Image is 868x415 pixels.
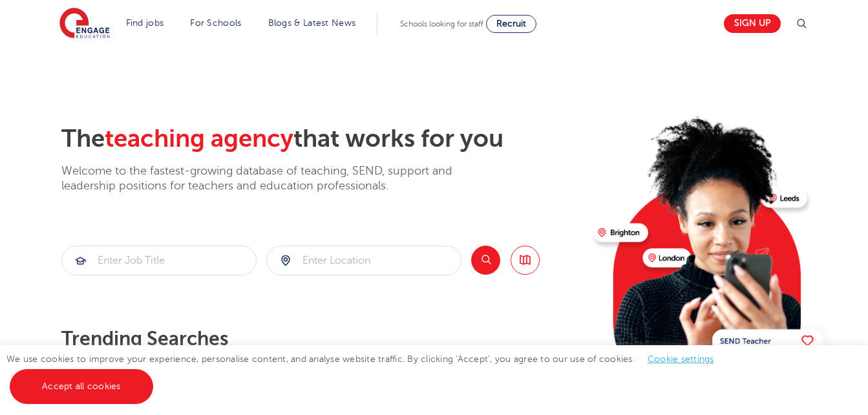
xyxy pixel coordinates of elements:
input: Submit [62,246,256,275]
span: teaching agency [105,125,293,153]
div: Submit [266,246,461,275]
button: Search [471,246,500,275]
input: Submit [267,246,461,275]
span: Recruit [496,19,526,28]
img: Engage Education [59,8,110,40]
h2: The that works for you [61,124,583,154]
a: Recruit [486,15,536,33]
p: Welcome to the fastest-growing database of teaching, SEND, support and leadership positions for t... [61,164,488,194]
a: Cookie settings [648,354,714,364]
a: Accept all cookies [10,369,153,404]
a: Blogs & Latest News [268,18,356,28]
div: Submit [61,246,257,275]
a: Find jobs [126,18,164,28]
a: For Schools [190,18,241,28]
span: Schools looking for staff [400,19,483,28]
p: Trending searches [61,327,583,350]
span: We use cookies to improve your experience, personalise content, and analyse website traffic. By c... [6,354,727,391]
a: Sign up [724,14,781,33]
